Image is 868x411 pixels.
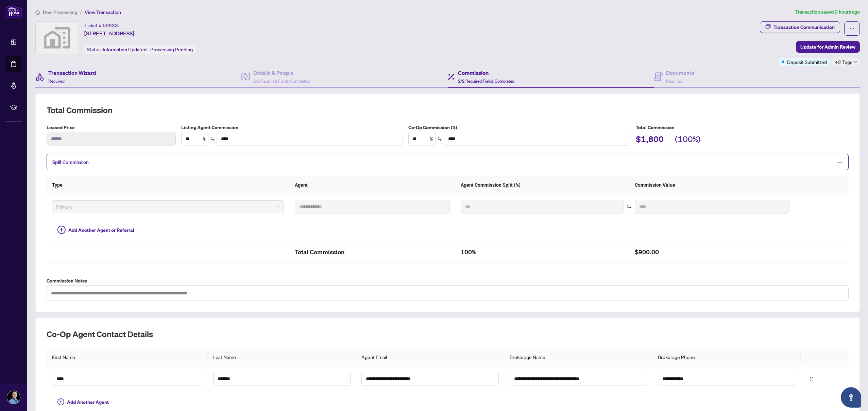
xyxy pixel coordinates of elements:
span: delete [809,377,814,381]
h2: $900.00 [635,247,790,258]
div: Split Commission [47,154,849,170]
th: Commission Value [629,176,795,194]
span: Deposit Submitted [787,58,827,66]
button: Transaction Communication [760,21,840,33]
img: logo [5,5,22,18]
h4: Commission [458,69,514,77]
label: Listing Agent Commission [181,124,403,131]
span: plus-circle [57,398,64,405]
span: ellipsis [850,26,854,31]
span: Information Updated - Processing Pending [103,47,193,53]
img: svg%3e [36,22,79,54]
span: Add Another Agent [67,398,109,406]
span: home [35,10,40,15]
button: Add Another Agent or Referral [52,225,140,236]
span: Deal Processing [43,9,77,15]
h2: 100% [461,247,624,258]
th: Agent [289,176,455,194]
h4: Transaction Wizard [48,69,96,77]
div: Transaction Communication [773,22,835,33]
span: Required [666,79,682,84]
button: Open asap [841,387,861,408]
th: Brokerage Name [504,348,652,366]
span: View Transaction [85,9,121,15]
th: Last Name [208,348,356,366]
label: Commission Notes [47,277,849,285]
th: Type [47,176,289,194]
span: +2 Tags [835,58,852,66]
span: Primary [56,202,280,212]
div: Status: [84,45,195,54]
label: Leased Price [47,124,176,131]
span: 2/2 Required Fields Completed [458,79,514,84]
span: Split Commission [52,159,89,165]
h2: $1,800 [636,134,664,147]
span: plus-circle [57,226,66,234]
h2: Total Commission [295,247,450,258]
h4: Documents [666,69,694,77]
span: Add Another Agent or Referral [68,226,134,234]
h2: Total Commission [47,105,849,116]
span: Required [48,79,65,84]
span: Update for Admin Review [800,41,855,52]
span: swap [210,136,215,141]
h5: Total Commission [636,124,849,131]
span: swap [437,136,442,141]
div: Ticket #: [84,21,118,29]
span: [STREET_ADDRESS] [84,29,134,37]
span: down [854,61,857,64]
span: swap [627,204,631,209]
h2: (100%) [675,134,701,147]
h2: Co-op Agent Contact Details [47,329,849,340]
span: 50933 [103,22,118,29]
img: Profile Icon [7,391,20,404]
h4: Details & People [253,69,310,77]
label: Co-Op Commission (%) [408,124,630,131]
span: minus [837,159,843,165]
th: First Name [47,348,208,366]
th: Brokerage Phone [652,348,801,366]
th: Agent Commission Split (%) [455,176,629,194]
li: / [80,8,82,16]
button: Update for Admin Review [796,41,860,53]
th: Agent Email [356,348,504,366]
article: Transaction saved 9 hours ago [795,8,860,16]
button: Add Another Agent [52,397,114,408]
span: 2/2 Required Fields Completed [253,79,310,84]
